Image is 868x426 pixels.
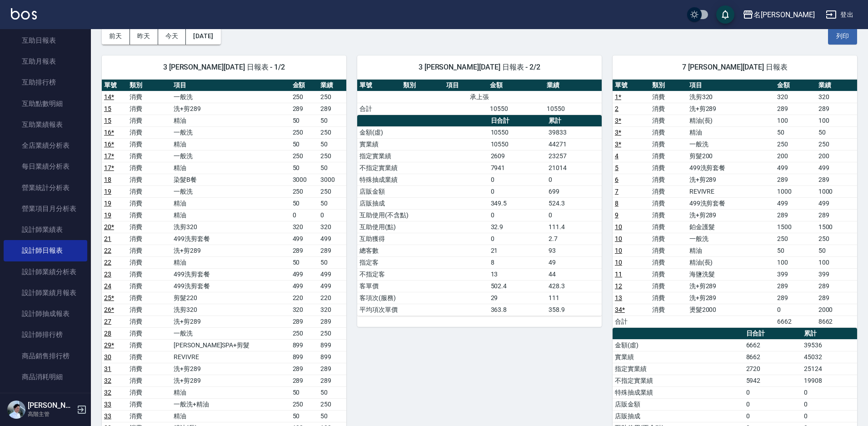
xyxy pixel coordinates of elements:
[318,174,346,185] td: 3000
[290,185,319,197] td: 250
[624,63,846,72] span: 7 [PERSON_NAME][DATE] 日報表
[104,282,111,290] a: 24
[816,150,857,162] td: 200
[171,280,290,292] td: 499洗剪套餐
[650,91,687,103] td: 消費
[775,268,816,280] td: 399
[615,188,619,195] a: 7
[357,80,401,91] th: 單號
[650,126,687,138] td: 消費
[650,197,687,209] td: 消費
[357,103,401,115] td: 合計
[104,188,111,195] a: 19
[4,219,87,240] a: 設計師業績表
[102,80,127,91] th: 單號
[357,209,489,221] td: 互助使用(不含點)
[489,150,546,162] td: 2609
[775,126,816,138] td: 50
[186,28,220,45] button: [DATE]
[546,304,602,316] td: 358.9
[816,103,857,115] td: 289
[775,150,816,162] td: 200
[318,91,346,103] td: 250
[650,292,687,304] td: 消費
[357,304,489,316] td: 平均項次單價
[127,268,171,280] td: 消費
[357,80,602,115] table: a dense table
[687,80,775,91] th: 項目
[357,174,489,185] td: 特殊抽成業績
[544,80,602,91] th: 業績
[357,91,602,103] td: 承上張
[546,150,602,162] td: 23257
[489,197,546,209] td: 349.5
[687,233,775,245] td: 一般洗
[127,209,171,221] td: 消費
[318,115,346,126] td: 50
[127,80,171,91] th: 類別
[357,138,489,150] td: 實業績
[127,126,171,138] td: 消費
[650,174,687,185] td: 消費
[171,150,290,162] td: 一般洗
[4,261,87,282] a: 設計師業績分析表
[615,223,622,231] a: 10
[489,209,546,221] td: 0
[650,103,687,115] td: 消費
[775,280,816,292] td: 289
[104,259,111,266] a: 22
[816,316,857,327] td: 8662
[290,256,319,268] td: 50
[104,211,111,219] a: 19
[650,115,687,126] td: 消費
[650,233,687,245] td: 消費
[357,256,489,268] td: 指定客
[615,164,619,171] a: 5
[546,256,602,268] td: 49
[357,233,489,245] td: 互助獲得
[650,185,687,197] td: 消費
[171,162,290,174] td: 精油
[687,245,775,256] td: 精油
[816,185,857,197] td: 1000
[4,93,87,114] a: 互助點數明細
[171,316,290,327] td: 洗+剪289
[104,105,111,112] a: 15
[368,63,591,72] span: 3 [PERSON_NAME][DATE] 日報表 - 2/2
[318,185,346,197] td: 250
[687,91,775,103] td: 洗剪320
[816,174,857,185] td: 289
[687,304,775,316] td: 燙髮2000
[171,185,290,197] td: 一般洗
[816,245,857,256] td: 50
[104,377,111,384] a: 32
[318,126,346,138] td: 250
[290,292,319,304] td: 220
[775,233,816,245] td: 250
[615,294,622,301] a: 13
[127,327,171,339] td: 消費
[546,138,602,150] td: 44271
[318,245,346,256] td: 289
[489,304,546,316] td: 363.8
[290,197,319,209] td: 50
[290,91,319,103] td: 250
[357,280,489,292] td: 客單價
[318,209,346,221] td: 0
[816,162,857,174] td: 499
[775,138,816,150] td: 250
[290,268,319,280] td: 499
[775,91,816,103] td: 320
[488,80,545,91] th: 金額
[775,103,816,115] td: 289
[104,365,111,372] a: 31
[104,271,111,278] a: 23
[357,221,489,233] td: 互助使用(點)
[357,126,489,138] td: 金額(虛)
[290,138,319,150] td: 50
[687,197,775,209] td: 499洗剪套餐
[127,162,171,174] td: 消費
[4,156,87,177] a: 每日業績分析表
[4,346,87,366] a: 商品銷售排行榜
[816,197,857,209] td: 499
